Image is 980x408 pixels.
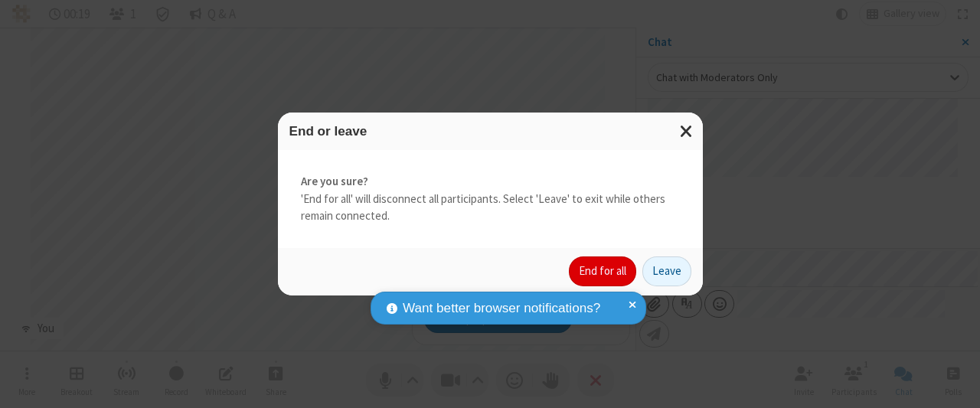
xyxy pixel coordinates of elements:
strong: Are you sure? [301,173,680,191]
button: End for all [569,256,636,287]
h3: End or leave [289,124,691,139]
div: 'End for all' will disconnect all participants. Select 'Leave' to exit while others remain connec... [278,150,703,248]
button: Close modal [671,113,703,150]
button: Leave [642,256,691,287]
span: Want better browser notifications? [403,299,600,318]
